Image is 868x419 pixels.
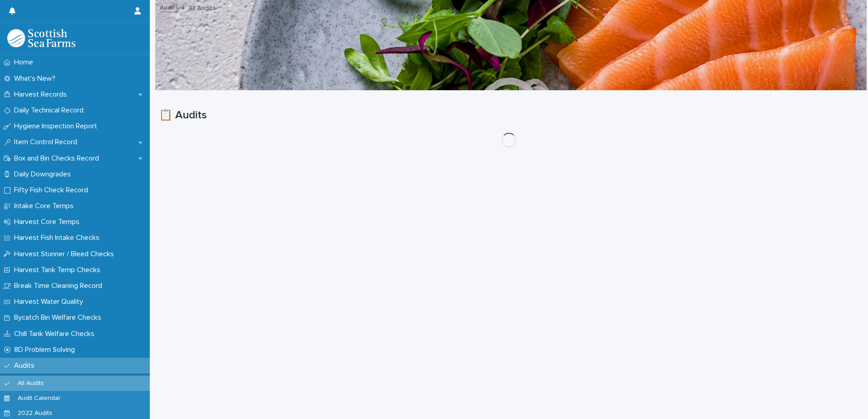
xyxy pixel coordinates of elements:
[188,2,216,12] p: All Audits
[10,122,104,131] p: Hygiene Inspection Report
[160,2,178,12] a: Audits
[10,234,107,242] p: Harvest Fish Intake Checks
[10,58,40,67] p: Home
[10,330,102,338] p: Chill Tank Welfare Checks
[10,409,59,417] p: 2022 Audits
[7,29,75,47] img: mMrefqRFQpe26GRNOUkG
[10,297,90,306] p: Harvest Water Quality
[10,74,63,83] p: What's New?
[10,395,68,402] p: Audit Calendar
[10,186,95,195] p: Fifty Fish Check Record
[10,346,82,354] p: 8D Problem Solving
[10,250,121,258] p: Harvest Stunner / Bleed Checks
[10,90,74,99] p: Harvest Records
[10,361,42,370] p: Audits
[10,266,108,274] p: Harvest Tank Temp Checks
[159,109,859,122] h1: 📋 Audits
[10,202,81,210] p: Intake Core Temps
[10,282,109,290] p: Break Time Cleaning Record
[10,313,108,322] p: Bycatch Bin Welfare Checks
[10,380,51,387] p: All Audits
[10,154,106,163] p: Box and Bin Checks Record
[10,138,84,146] p: Item Control Record
[10,170,78,179] p: Daily Downgrades
[10,106,91,115] p: Daily Technical Record
[10,218,87,226] p: Harvest Core Temps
